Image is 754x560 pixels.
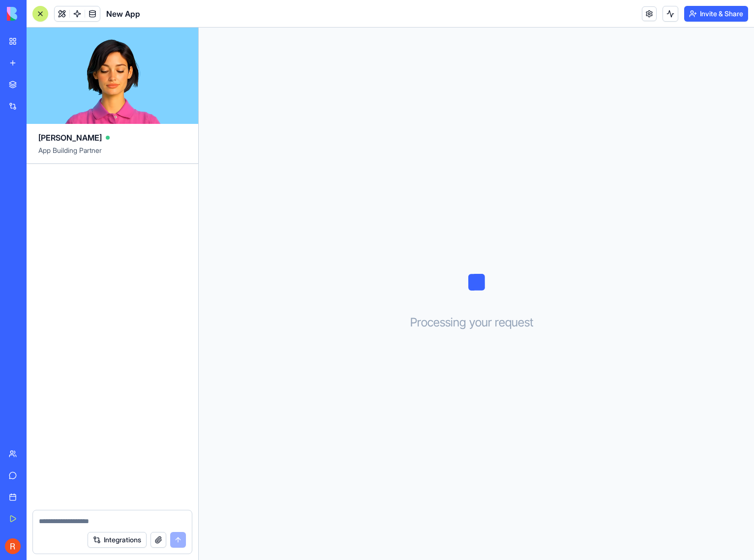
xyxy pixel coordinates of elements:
h3: Processing your request [410,315,543,330]
img: ACg8ocIexV1h7OWzgzJh1nmo65KqNbXJQUqfMmcAtK7uR1gXbcNq9w=s96-c [5,538,21,554]
img: logo [7,7,68,21]
span: New App [106,8,140,20]
button: Invite & Share [684,6,748,22]
span: App Building Partner [38,146,186,163]
button: Integrations [88,532,147,548]
span: [PERSON_NAME] [38,132,102,144]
